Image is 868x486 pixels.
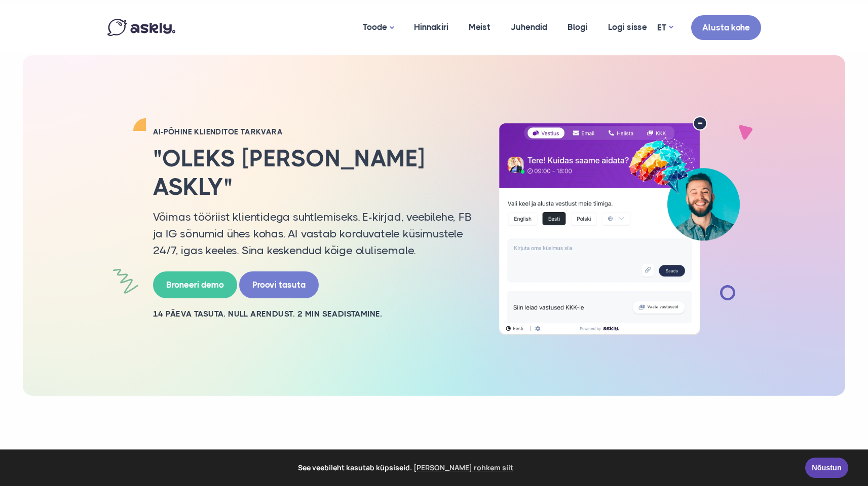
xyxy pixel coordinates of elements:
a: Broneeri demo [153,271,237,298]
p: Võimas tööriist klientidega suhtlemiseks. E-kirjad, veebilehe, FB ja IG sõnumid ühes kohas. AI va... [153,209,472,259]
span: See veebileht kasutab küpsiseid. [15,460,798,475]
a: Logi sisse [598,3,657,52]
img: AI multilingual chat [487,116,751,335]
h2: "Oleks [PERSON_NAME] Askly" [153,145,472,200]
a: Hinnakiri [404,3,459,52]
a: Meist [459,3,501,52]
a: Nõustun [805,458,848,478]
a: Proovi tasuta [239,271,319,298]
a: Blogi [557,3,598,52]
h2: 14 PÄEVA TASUTA. NULL ARENDUST. 2 MIN SEADISTAMINE. [153,308,472,320]
a: learn more about cookies [412,460,515,475]
a: Juhendid [501,3,557,52]
h2: AI-PÕHINE KLIENDITOE TARKVARA [153,127,472,137]
img: Askly [107,19,175,36]
a: Alusta kohe [691,15,761,40]
a: ET [657,20,673,35]
a: Toode [353,3,404,53]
